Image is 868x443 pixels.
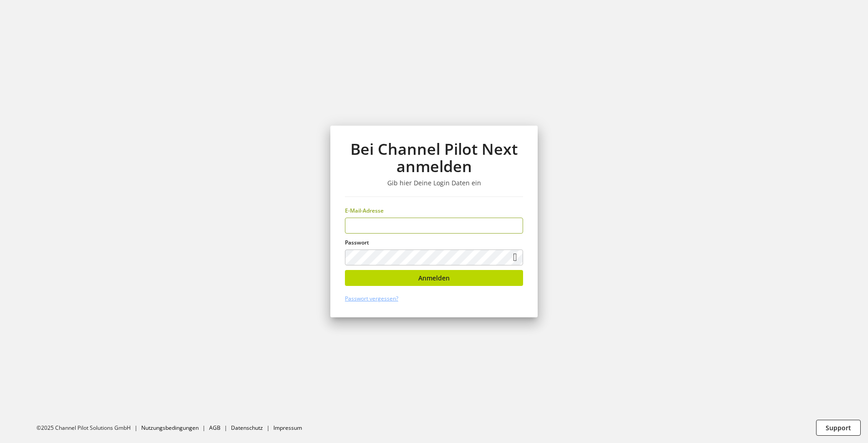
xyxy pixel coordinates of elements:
span: Support [826,423,851,433]
h3: Gib hier Deine Login Daten ein [345,179,523,187]
button: Anmelden [345,270,523,286]
span: Anmelden [418,273,450,283]
a: Passwort vergessen? [345,295,398,302]
li: ©2025 Channel Pilot Solutions GmbH [36,424,141,432]
a: AGB [209,424,221,432]
span: E-Mail-Adresse [345,207,384,214]
a: Datenschutz [231,424,263,432]
h1: Bei Channel Pilot Next anmelden [345,140,523,175]
button: Support [816,420,861,436]
a: Impressum [273,424,302,432]
span: Passwort [345,239,369,246]
a: Nutzungsbedingungen [141,424,199,432]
